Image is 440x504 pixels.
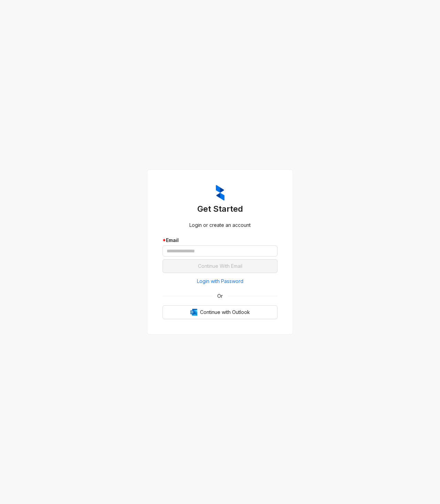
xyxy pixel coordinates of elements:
[163,276,277,287] button: Login with Password
[200,308,250,316] span: Continue with Outlook
[197,277,243,285] span: Login with Password
[163,259,277,273] button: Continue With Email
[163,203,277,214] h3: Get Started
[163,237,277,244] div: Email
[163,221,277,229] div: Login or create an account
[163,305,277,319] button: OutlookContinue with Outlook
[212,292,228,300] span: Or
[190,309,197,316] img: Outlook
[216,185,224,201] img: ZumaIcon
